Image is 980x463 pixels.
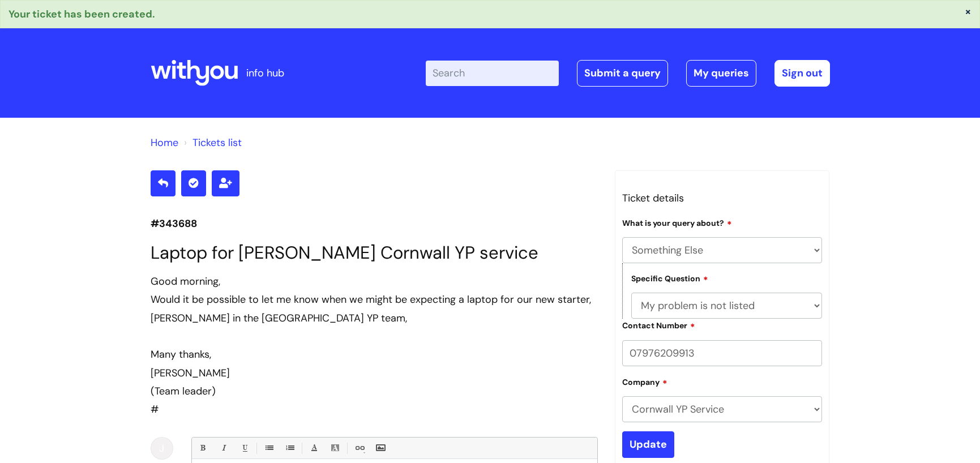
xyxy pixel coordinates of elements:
[283,441,297,455] a: 1. Ordered List (Ctrl-Shift-8)
[151,364,598,382] div: [PERSON_NAME]
[151,345,598,363] div: Many thanks,
[195,441,209,455] a: Bold (Ctrl-B)
[686,60,756,86] a: My queries
[262,441,276,455] a: • Unordered List (Ctrl-Shift-7)
[965,6,972,16] button: ×
[151,382,598,400] div: (Team leader)
[151,242,598,263] h1: Laptop for [PERSON_NAME] Cornwall YP service
[192,136,242,149] a: Tickets list
[622,189,823,207] h3: Ticket details
[151,272,598,290] div: Good morning,
[328,441,342,455] a: Back Color
[426,60,830,86] div: | -
[151,272,598,419] div: #
[622,217,732,228] label: What is your query about?
[352,441,366,455] a: Link
[151,134,178,152] li: Solution home
[774,60,830,86] a: Sign out
[151,136,178,149] a: Home
[622,319,695,331] label: Contact Number
[622,431,674,457] input: Update
[622,376,667,387] label: Company
[181,134,242,152] li: Tickets list
[151,215,598,233] p: #343688
[151,437,173,460] div: J
[631,272,708,284] label: Specific Question
[307,441,321,455] a: Font Color
[216,441,230,455] a: Italic (Ctrl-I)
[151,290,598,327] div: Would it be possible to let me know when we might be expecting a laptop for our new starter, [PER...
[246,64,284,82] p: info hub
[426,61,559,85] input: Search
[237,441,251,455] a: Underline(Ctrl-U)
[373,441,387,455] a: Insert Image...
[577,60,668,86] a: Submit a query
